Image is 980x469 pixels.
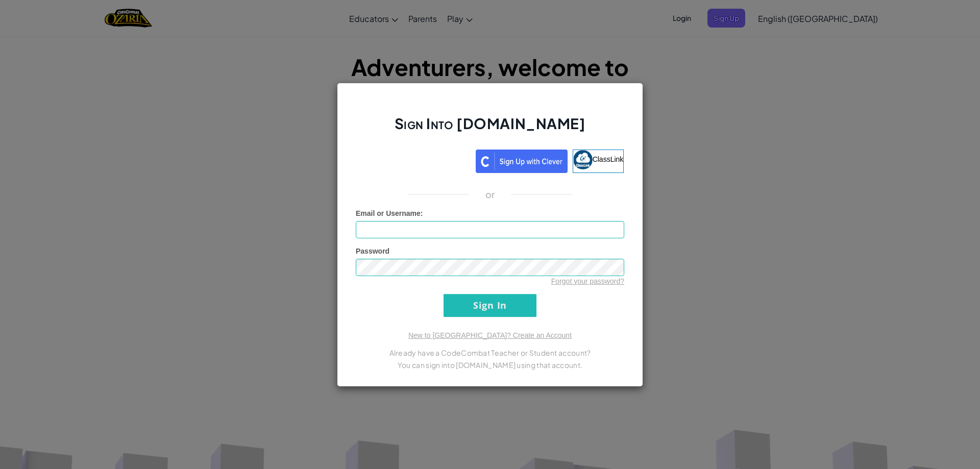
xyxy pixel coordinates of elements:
[356,114,624,143] h2: Sign Into [DOMAIN_NAME]
[356,359,624,371] p: You can sign into [DOMAIN_NAME] using that account.
[351,149,476,171] iframe: Sign in with Google Button
[476,150,568,173] img: clever_sso_button@2x.png
[356,247,389,255] span: Password
[551,277,624,285] a: Forgot your password?
[485,188,495,201] p: or
[356,347,624,359] p: Already have a CodeCombat Teacher or Student account?
[356,209,421,217] span: Email or Username
[444,294,536,317] input: Sign In
[593,155,624,163] span: ClassLink
[356,208,423,218] label: :
[573,150,593,169] img: classlink-logo-small.png
[408,331,572,339] a: New to [GEOGRAPHIC_DATA]? Create an Account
